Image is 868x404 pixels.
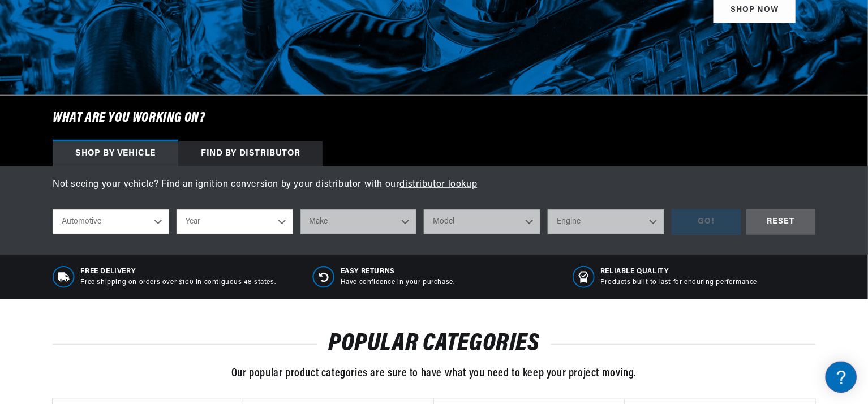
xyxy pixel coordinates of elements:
[177,209,293,234] select: Year
[746,209,815,235] div: RESET
[231,368,637,379] span: Our popular product categories are sure to have what you need to keep your project moving.
[11,303,215,323] button: Contact Us
[53,178,815,192] p: Not seeing your vehicle? Find an ignition conversion by your distributor with our
[600,278,757,287] p: Products built to last for enduring performance
[11,79,215,89] div: Ignition Products
[300,209,417,234] select: Make
[11,172,215,183] div: Shipping
[81,267,276,277] span: Free Delivery
[600,267,757,277] span: RELIABLE QUALITY
[548,209,664,234] select: Engine
[341,278,455,287] p: Have confidence in your purchase.
[156,326,218,337] a: POWERED BY ENCHANT
[178,141,323,166] div: Find by Distributor
[424,209,540,234] select: Model
[11,218,215,229] div: Orders
[11,190,215,207] a: Shipping FAQs
[53,141,178,166] div: Shop by vehicle
[53,333,815,355] h2: POPULAR CATEGORIES
[11,236,215,253] a: Orders FAQ
[81,278,276,287] p: Free shipping on orders over $100 in contiguous 48 states.
[11,125,215,136] div: JBA Performance Exhaust
[400,180,478,189] a: distributor lookup
[341,267,455,277] span: Easy Returns
[11,265,215,276] div: Payment, Pricing, and Promotions
[53,209,169,234] select: Ride Type
[11,96,215,114] a: FAQ
[24,96,844,141] h6: What are you working on?
[11,143,215,161] a: FAQs
[11,283,215,300] a: Payment, Pricing, and Promotions FAQ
